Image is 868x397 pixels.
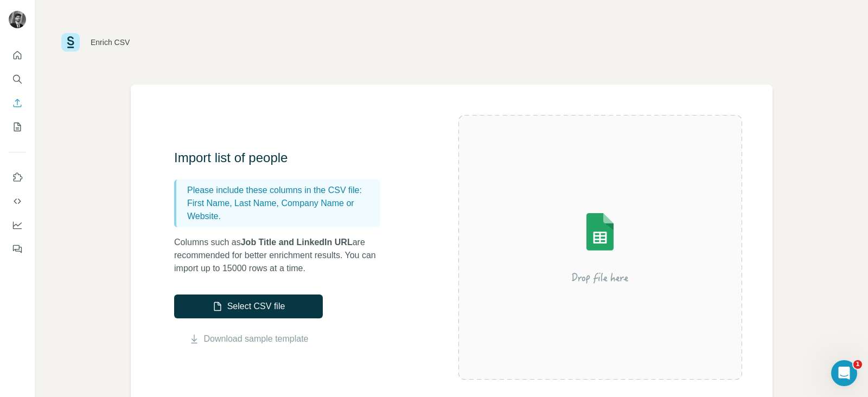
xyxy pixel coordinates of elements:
[9,168,26,187] button: Use Surfe on LinkedIn
[9,215,26,235] button: Dashboard
[174,236,391,275] p: Columns such as are recommended for better enrichment results. You can import up to 15000 rows at...
[174,294,323,318] button: Select CSV file
[91,37,130,48] div: Enrich CSV
[853,360,862,369] span: 1
[502,182,698,312] img: Surfe Illustration - Drop file here or select below
[9,93,26,113] button: Enrich CSV
[9,46,26,65] button: Quick start
[174,149,391,167] h3: Import list of people
[831,360,857,386] iframe: Intercom live chat
[9,69,26,89] button: Search
[9,11,26,28] img: Avatar
[241,238,353,247] span: Job Title and LinkedIn URL
[187,184,376,197] p: Please include these columns in the CSV file:
[9,117,26,137] button: My lists
[174,332,323,345] button: Download sample template
[204,332,309,345] a: Download sample template
[61,33,80,52] img: Surfe Logo
[9,239,26,259] button: Feedback
[9,191,26,211] button: Use Surfe API
[187,197,376,223] p: First Name, Last Name, Company Name or Website.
